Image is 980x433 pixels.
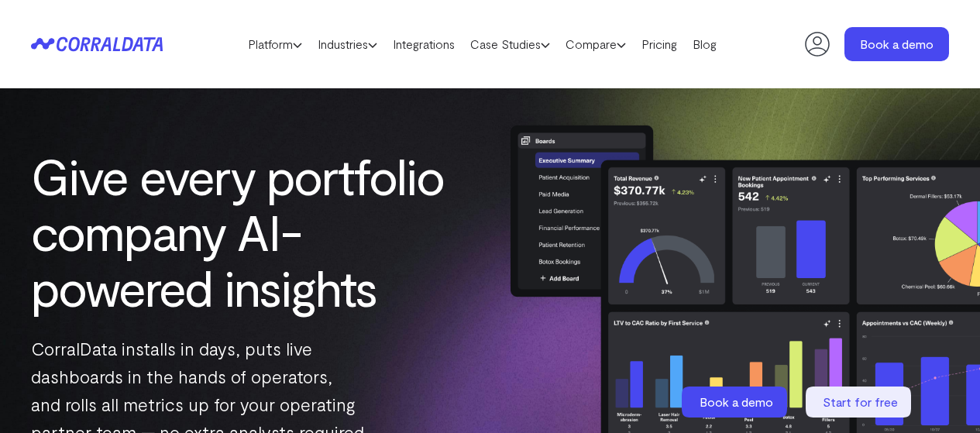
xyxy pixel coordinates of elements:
span: Book a demo [700,394,773,409]
a: Compare [558,33,634,56]
a: Start for free [806,387,914,418]
a: Platform [240,33,310,56]
a: Case Studies [462,33,558,56]
a: Industries [310,33,385,56]
a: Pricing [634,33,685,56]
a: Integrations [385,33,462,56]
a: Book a demo [844,27,949,61]
span: Start for free [823,394,898,409]
a: Book a demo [682,387,790,418]
a: Blog [685,33,724,56]
h1: Give every portfolio company AI-powered insights [31,148,459,315]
